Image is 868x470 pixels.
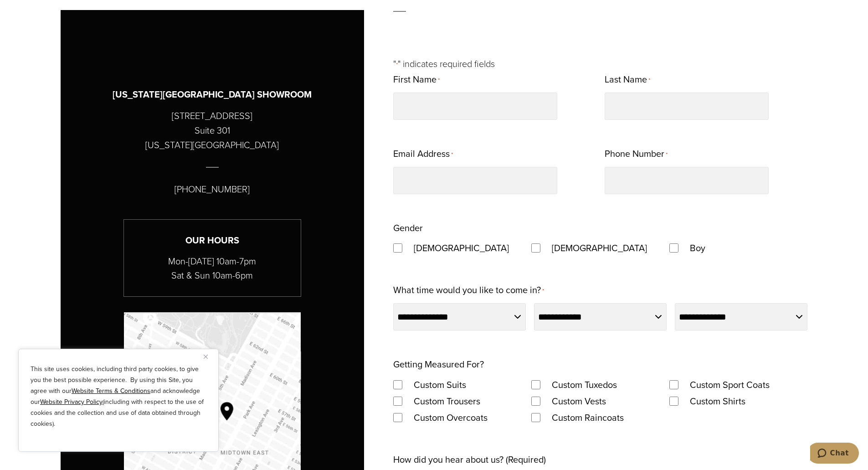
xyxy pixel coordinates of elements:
[543,393,615,409] label: Custom Vests
[124,233,301,248] h3: Our Hours
[204,351,215,362] button: Close
[393,71,440,89] label: First Name
[405,409,497,426] label: Custom Overcoats
[543,377,626,393] label: Custom Tuxedos
[393,220,423,236] legend: Gender
[72,386,150,396] a: Website Terms & Conditions
[393,451,546,468] label: How did you hear about us? (Required)
[605,71,650,89] label: Last Name
[681,377,779,393] label: Custom Sport Coats
[543,240,656,256] label: [DEMOGRAPHIC_DATA]
[124,254,301,283] p: Mon-[DATE] 10am-7pm Sat & Sun 10am-6pm
[113,88,312,102] h3: [US_STATE][GEOGRAPHIC_DATA] SHOWROOM
[405,240,518,256] label: [DEMOGRAPHIC_DATA]
[681,240,714,256] label: Boy
[40,397,103,407] a: Website Privacy Policy
[605,145,668,163] label: Phone Number
[145,108,279,152] p: [STREET_ADDRESS] Suite 301 [US_STATE][GEOGRAPHIC_DATA]
[405,393,489,409] label: Custom Trousers
[543,409,633,426] label: Custom Raincoats
[681,393,755,409] label: Custom Shirts
[393,356,484,372] legend: Getting Measured For?
[31,364,206,429] p: This site uses cookies, including third party cookies, to give you the best possible experience. ...
[405,377,475,393] label: Custom Suits
[204,355,208,359] img: Close
[393,145,453,163] label: Email Address
[393,57,807,71] p: " " indicates required fields
[393,282,544,300] label: What time would you like to come in?
[175,182,250,196] p: [PHONE_NUMBER]
[810,443,859,465] iframe: Opens a widget where you can chat to one of our agents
